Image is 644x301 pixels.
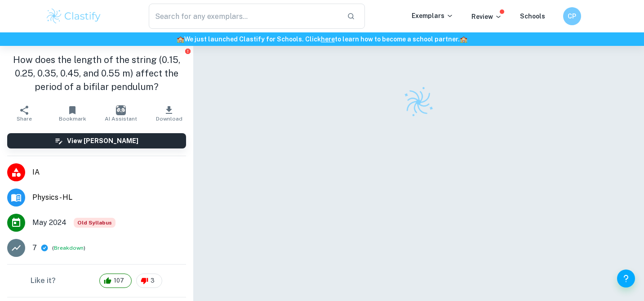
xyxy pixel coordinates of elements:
h6: CP [567,11,577,21]
span: Bookmark [59,116,86,122]
span: Share [17,116,32,122]
span: AI Assistant [105,116,137,122]
h1: How does the length of the string (0.15, 0.25, 0.35, 0.45, and 0.55 m) affect the period of a bif... [7,53,186,94]
button: Download [145,101,193,126]
img: Clastify logo [45,7,102,25]
div: 3 [136,274,162,288]
h6: View [PERSON_NAME] [67,136,138,146]
h6: Like it? [31,275,56,286]
input: Search for any exemplars... [149,4,340,29]
p: 7 [32,243,37,253]
a: Schools [520,13,545,20]
div: Starting from the May 2025 session, the Physics IA requirements have changed. It's OK to refer to... [74,218,115,228]
button: CP [563,7,581,25]
img: AI Assistant [116,105,126,115]
span: 3 [146,276,160,285]
span: IA [32,167,186,178]
a: here [321,36,335,43]
button: AI Assistant [97,101,145,126]
span: Physics - HL [32,192,186,203]
button: Breakdown [54,244,84,252]
span: 🏫 [460,36,467,43]
button: Report issue [185,48,191,54]
span: Download [156,116,182,122]
div: 107 [99,274,132,288]
span: 🏫 [177,36,184,43]
p: Exemplars [412,11,453,21]
button: Bookmark [48,101,96,126]
button: View [PERSON_NAME] [7,133,186,148]
button: Help and Feedback [617,270,635,288]
span: 107 [109,276,129,285]
img: Clastify logo [398,82,439,123]
p: Review [471,12,502,22]
h6: We just launched Clastify for Schools. Click to learn how to become a school partner. [2,34,642,44]
span: Old Syllabus [74,218,115,228]
span: May 2024 [32,217,67,228]
span: ( ) [52,244,85,252]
